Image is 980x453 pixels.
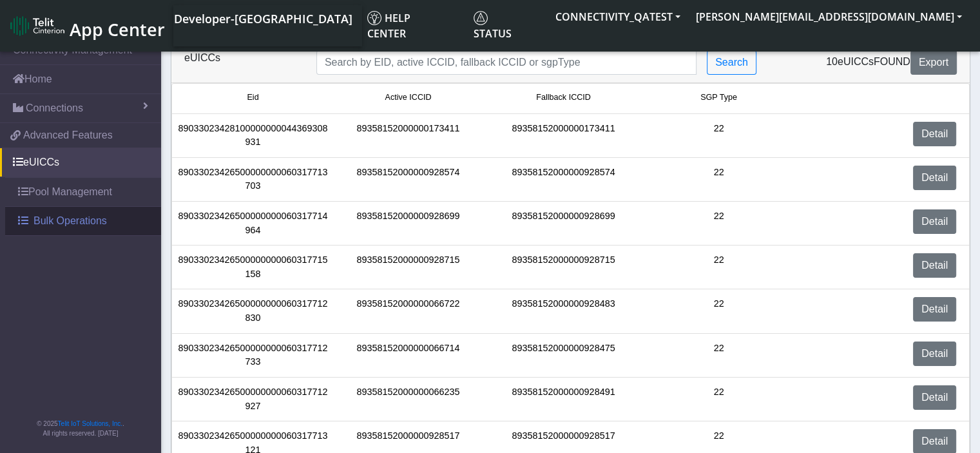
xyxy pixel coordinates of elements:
span: 10 [826,56,838,67]
span: Active ICCID [385,92,431,104]
a: Detail [913,297,956,322]
img: status.svg [474,11,488,25]
div: 22 [641,122,796,149]
a: Detail [913,342,956,366]
div: 89358152000000066714 [331,342,486,369]
div: 89358152000000173411 [331,122,486,149]
div: 22 [641,297,796,325]
button: [PERSON_NAME][EMAIL_ADDRESS][DOMAIN_NAME] [688,5,970,28]
span: eUICCs [838,56,874,67]
div: 89033023426500000000060317712733 [175,342,331,369]
div: 22 [641,342,796,369]
span: Bulk Operations [34,213,107,229]
div: 89358152000000928483 [486,297,641,325]
a: Pool Management [5,178,161,206]
div: 89033023428100000000044369308931 [175,122,331,149]
div: 22 [641,385,796,413]
a: Telit IoT Solutions, Inc. [58,420,122,427]
div: 89358152000000928715 [486,253,641,281]
img: logo-telit-cinterion-gw-new.png [10,15,64,36]
img: knowledge.svg [367,11,381,25]
input: Search... [316,50,697,75]
a: Help center [362,5,468,46]
button: Search [707,50,756,75]
span: App Center [70,17,165,41]
button: Export [910,50,957,75]
div: eUICCs [175,50,307,75]
div: 22 [641,166,796,193]
a: Status [468,5,548,46]
div: 22 [641,253,796,281]
div: 89033023426500000000060317715158 [175,253,331,281]
a: App Center [10,12,163,40]
a: Detail [913,385,956,410]
span: Advanced Features [23,128,113,143]
div: 89033023426500000000060317713703 [175,166,331,193]
button: CONNECTIVITY_QATEST [548,5,688,28]
div: 89358152000000928574 [486,166,641,193]
div: 89033023426500000000060317712830 [175,297,331,325]
div: 89358152000000066235 [331,385,486,413]
div: 89033023426500000000060317712927 [175,385,331,413]
span: Status [474,11,512,41]
div: 89358152000000928699 [331,209,486,237]
a: Detail [913,166,956,190]
div: 89358152000000928699 [486,209,641,237]
span: SGP Type [700,92,737,104]
span: Connections [26,101,83,116]
div: 22 [641,209,796,237]
div: 89358152000000928715 [331,253,486,281]
div: 89358152000000928574 [331,166,486,193]
span: found [874,56,910,67]
a: Detail [913,253,956,278]
span: Developer-[GEOGRAPHIC_DATA] [174,11,352,26]
div: 89358152000000928491 [486,385,641,413]
a: Detail [913,122,956,146]
a: Bulk Operations [5,207,161,235]
a: Detail [913,209,956,234]
span: Eid [247,92,258,104]
div: 89358152000000066722 [331,297,486,325]
div: 89358152000000173411 [486,122,641,149]
a: Your current platform instance [173,5,352,31]
div: 89358152000000928475 [486,342,641,369]
div: 89033023426500000000060317714964 [175,209,331,237]
span: Export [919,57,948,68]
span: Help center [367,11,410,41]
span: Fallback ICCID [536,92,591,104]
